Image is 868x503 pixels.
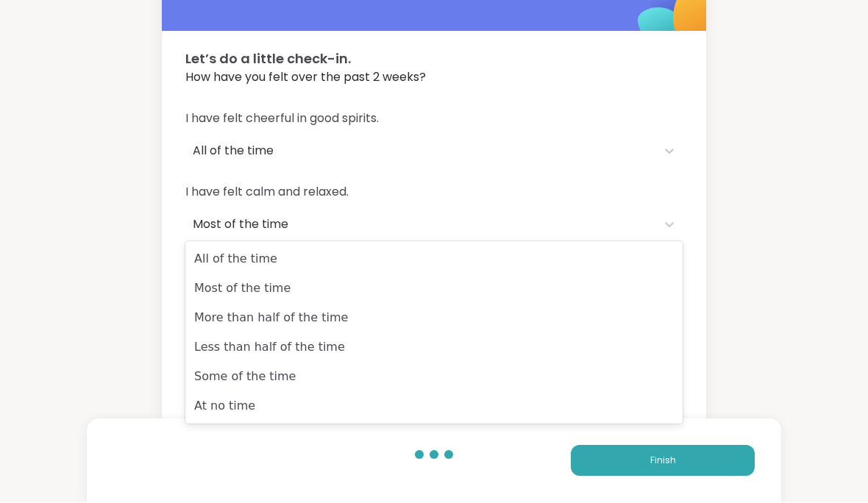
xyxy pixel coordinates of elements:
[185,110,683,128] span: I have felt cheerful in good spirits.
[185,333,683,363] div: Less than half of the time
[185,392,683,421] div: At no time
[185,304,683,333] div: More than half of the time
[185,245,683,274] div: All of the time
[193,216,649,234] div: Most of the time
[185,363,683,392] div: Some of the time
[571,446,755,477] button: Finish
[185,49,683,69] span: Let’s do a little check-in.
[185,274,683,304] div: Most of the time
[185,69,683,87] span: How have you felt over the past 2 weeks?
[193,143,649,160] div: All of the time
[650,454,676,468] span: Finish
[185,184,683,201] span: I have felt calm and relaxed.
